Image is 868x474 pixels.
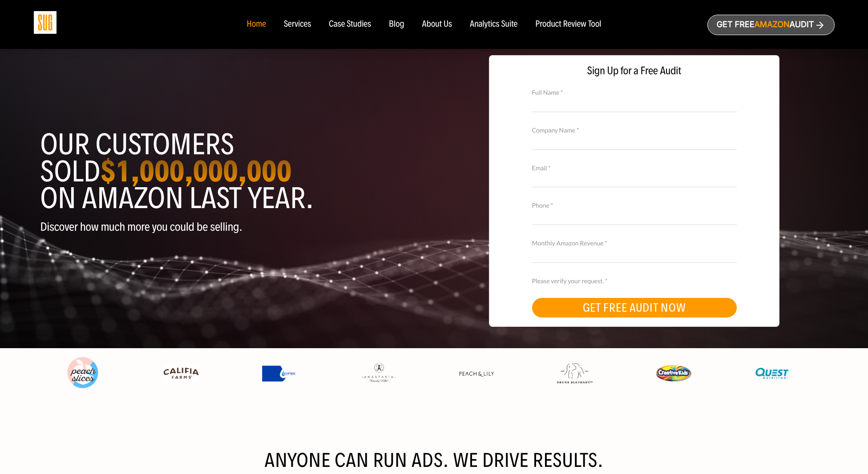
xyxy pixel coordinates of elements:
img: Quest Nutriton [754,364,790,383]
input: Full Name * [532,96,737,112]
img: Creative Kids [656,365,691,382]
input: Company Name * [532,134,737,149]
label: Company Name * [532,125,737,135]
input: Contact Number * [532,209,737,225]
img: Sug [34,11,57,34]
img: Califia Farms [163,364,199,383]
label: Phone * [532,201,737,210]
span: Sign Up for a Free Audit [498,64,770,77]
input: Monthly Amazon Revenue * [532,247,737,263]
a: Home [246,20,266,29]
h1: Our customers sold on Amazon last year. [40,131,428,212]
img: Peach & Lily [459,371,494,377]
a: Case Studies [329,20,371,29]
span: Amazon [754,20,789,29]
img: Drunk Elephant [557,363,593,384]
h2: Anyone can run ads. We drive results. [34,452,835,470]
p: Discover how much more you could be selling. [40,221,428,233]
img: Peach Slices [65,355,101,391]
a: Services [284,20,311,29]
input: Email * [532,172,737,187]
a: Product Review Tool [535,20,601,29]
strong: $1,000,000,000 [100,153,291,189]
img: Express Water [262,366,298,382]
label: Email * [532,163,737,173]
a: Blog [389,20,404,29]
label: Full Name * [532,88,737,97]
img: Anastasia Beverly Hills [360,362,396,384]
a: Analytics Suite [470,20,517,29]
a: About Us [422,20,452,29]
label: Monthly Amazon Revenue * [532,238,737,248]
a: Get freeAmazonAudit [707,15,835,35]
button: GET FREE AUDIT NOW [532,298,737,317]
label: Please verify your request. * [532,276,737,286]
